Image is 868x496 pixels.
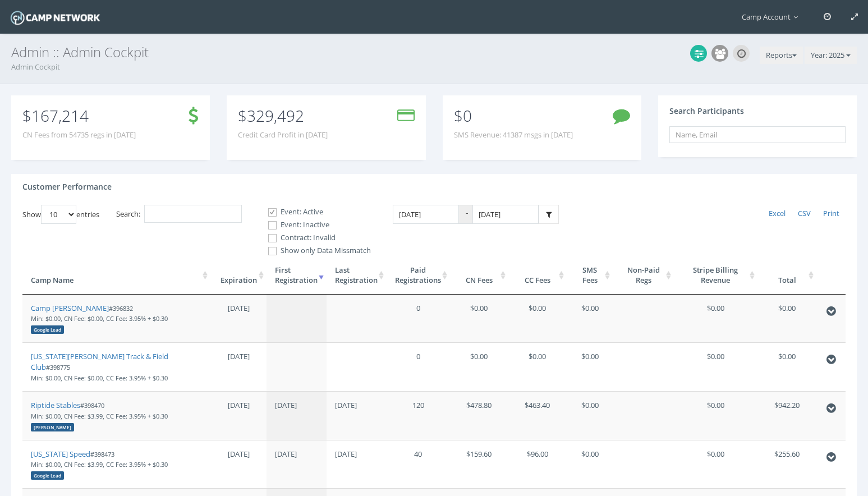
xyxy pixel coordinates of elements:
[450,391,508,440] td: $478.80
[669,107,744,115] h4: Search Participants
[674,342,758,391] td: $0.00
[567,391,613,440] td: $0.00
[567,342,613,391] td: $0.00
[567,295,613,343] td: $0.00
[674,256,758,295] th: Stripe Billing Revenue: activate to sort column ascending
[259,245,371,256] label: Show only Data Missmatch
[267,256,327,295] th: FirstRegistration: activate to sort column ascending
[259,206,371,218] label: Event: Active
[508,256,567,295] th: CC Fees: activate to sort column ascending
[674,391,758,440] td: $0.00
[805,47,857,65] button: Year: 2025
[11,62,60,72] a: Admin Cockpit
[508,391,567,440] td: $463.40
[757,440,816,489] td: $255.60
[31,401,168,430] small: #398470 Min: $0.00, CN Fee: $3.99, CC Fee: 3.95% + $0.30
[387,256,450,295] th: PaidRegistrations: activate to sort column ascending
[454,105,472,126] span: $0
[450,295,508,343] td: $0.00
[817,205,846,223] a: Print
[327,440,387,489] td: [DATE]
[327,256,387,295] th: LastRegistration: activate to sort column ascending
[116,205,242,223] label: Search:
[238,130,328,140] span: Credit Card Profit in [DATE]
[757,342,816,391] td: $0.00
[508,440,567,489] td: $96.00
[669,126,846,143] input: Name, Email
[228,351,250,361] span: [DATE]
[31,325,64,334] div: Google Lead
[387,440,450,489] td: 40
[31,363,168,382] small: #398775 Min: $0.00, CN Fee: $0.00, CC Fee: 3.95% + $0.30
[567,256,613,295] th: SMS Fees: activate to sort column ascending
[823,208,839,218] span: Print
[798,208,811,218] span: CSV
[31,423,74,431] div: [PERSON_NAME]
[387,391,450,440] td: 120
[763,205,792,223] a: Excel
[144,205,242,223] input: Search:
[674,440,758,489] td: $0.00
[387,342,450,391] td: 0
[450,440,508,489] td: $159.60
[22,256,210,295] th: Camp Name: activate to sort column ascending
[238,109,328,122] p: $
[228,303,250,313] span: [DATE]
[31,449,90,459] a: [US_STATE] Speed
[450,256,508,295] th: CN Fees: activate to sort column ascending
[267,391,327,440] td: [DATE]
[757,256,816,295] th: Total: activate to sort column ascending
[613,256,673,295] th: Non-Paid Regs: activate to sort column ascending
[22,109,136,122] p: $
[22,182,112,191] h4: Customer Performance
[31,471,64,480] div: Google Lead
[259,219,371,231] label: Event: Inactive
[387,295,450,343] td: 0
[742,12,803,22] span: Camp Account
[247,105,304,126] span: 329,492
[8,8,102,27] img: Camp Network
[508,295,567,343] td: $0.00
[31,351,168,372] a: [US_STATE][PERSON_NAME] Track & Field Club
[454,130,573,140] span: SMS Revenue: 41387 msgs in [DATE]
[228,449,250,459] span: [DATE]
[210,256,267,295] th: Expiration: activate to sort column ascending
[760,47,803,65] button: Reports
[228,400,250,410] span: [DATE]
[811,50,844,60] span: Year: 2025
[259,232,371,244] label: Contract: Invalid
[31,400,80,410] a: Riptide Stables
[674,295,758,343] td: $0.00
[393,205,459,224] input: Date Range: From
[757,391,816,440] td: $942.20
[757,295,816,343] td: $0.00
[41,205,76,224] select: Showentries
[11,45,857,59] h3: Admin :: Admin Cockpit
[327,391,387,440] td: [DATE]
[31,450,168,479] small: #398473 Min: $0.00, CN Fee: $3.99, CC Fee: 3.95% + $0.30
[567,440,613,489] td: $0.00
[22,130,136,140] span: CN Fees from 54735 regs in [DATE]
[508,342,567,391] td: $0.00
[450,342,508,391] td: $0.00
[31,105,89,126] span: 167,214
[769,208,786,218] span: Excel
[22,205,99,224] label: Show entries
[267,440,327,489] td: [DATE]
[459,205,472,224] span: -
[792,205,817,223] a: CSV
[472,205,539,224] input: Date Range: To
[31,303,109,313] a: Camp [PERSON_NAME]
[31,304,168,333] small: #396832 Min: $0.00, CN Fee: $0.00, CC Fee: 3.95% + $0.30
